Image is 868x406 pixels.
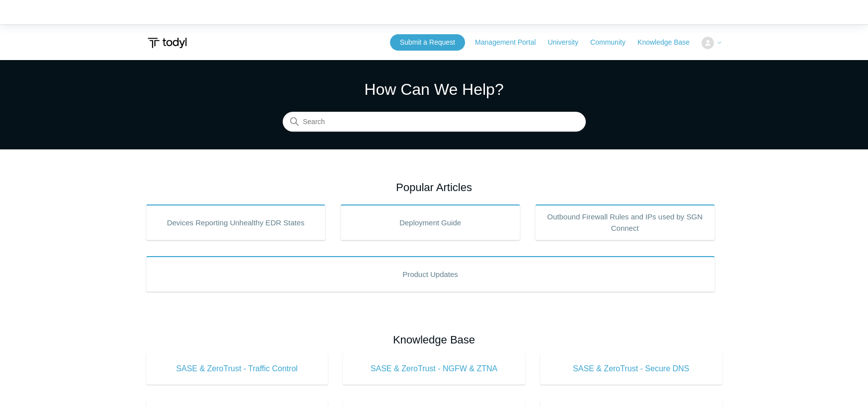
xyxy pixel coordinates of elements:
a: Submit a Request [390,34,465,51]
input: Search [283,112,586,132]
span: SASE & ZeroTrust - NGFW & ZTNA [358,363,510,375]
span: SASE & ZeroTrust - Secure DNS [555,363,708,375]
span: SASE & ZeroTrust - Traffic Control [161,363,314,375]
h1: How Can We Help? [283,77,586,101]
a: University [548,37,588,48]
a: Product Updates [146,256,715,292]
a: Deployment Guide [340,204,520,240]
a: SASE & ZeroTrust - Traffic Control [146,353,328,385]
a: Knowledge Base [637,37,700,48]
h2: Knowledge Base [146,332,722,348]
a: Outbound Firewall Rules and IPs used by SGN Connect [535,204,715,240]
a: Community [590,37,635,48]
a: SASE & ZeroTrust - Secure DNS [540,353,722,385]
a: Management Portal [475,37,546,48]
a: Devices Reporting Unhealthy EDR States [146,204,326,240]
h2: Popular Articles [146,179,722,196]
img: Todyl Support Center Help Center home page [146,34,188,52]
a: SASE & ZeroTrust - NGFW & ZTNA [343,353,525,385]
